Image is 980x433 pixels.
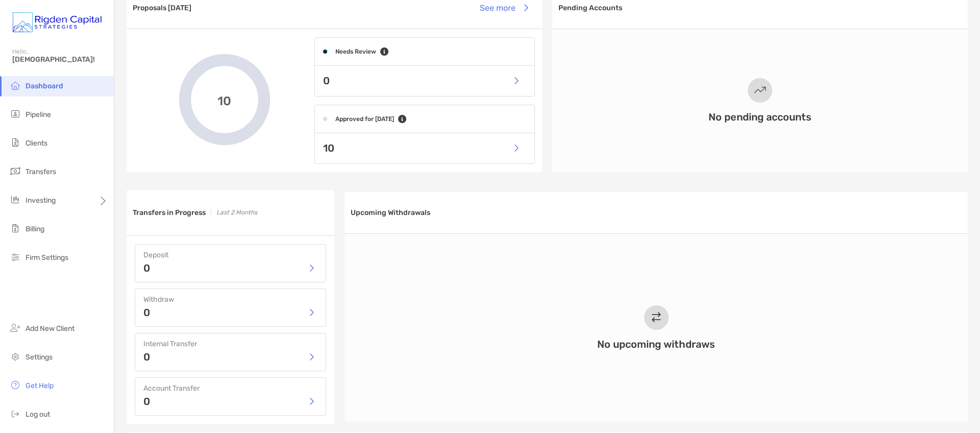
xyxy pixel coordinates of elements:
[26,139,47,148] span: Clients
[26,353,53,362] span: Settings
[9,136,21,149] img: clients icon
[708,111,812,123] h3: No pending accounts
[9,407,21,420] img: logout icon
[335,48,376,55] h4: Needs Review
[597,338,715,350] h3: No upcoming withdraws
[26,82,63,90] span: Dashboard
[9,165,21,177] img: transfers icon
[26,196,56,205] span: Investing
[12,4,102,41] img: Zoe Logo
[143,251,317,259] h4: Deposit
[9,194,21,206] img: investing icon
[9,322,21,334] img: add_new_client icon
[335,115,394,123] h4: Approved for [DATE]
[323,142,334,155] p: 10
[216,206,257,219] p: Last 2 Months
[26,225,44,233] span: Billing
[133,4,191,12] h3: Proposals [DATE]
[9,222,21,234] img: billing icon
[9,108,21,120] img: pipeline icon
[26,381,54,390] span: Get Help
[9,79,21,91] img: dashboard icon
[9,379,21,391] img: get-help icon
[143,384,317,393] h4: Account Transfer
[26,253,68,262] span: Firm Settings
[9,350,21,363] img: settings icon
[143,263,150,273] p: 0
[143,295,317,304] h4: Withdraw
[26,110,51,119] span: Pipeline
[9,251,21,263] img: firm-settings icon
[217,92,231,107] span: 10
[143,396,150,406] p: 0
[323,75,330,87] p: 0
[133,208,206,217] h3: Transfers in Progress
[558,4,622,12] h3: Pending Accounts
[143,307,150,318] p: 0
[26,324,75,333] span: Add New Client
[143,352,150,362] p: 0
[143,340,317,348] h4: Internal Transfer
[12,55,108,64] span: [DEMOGRAPHIC_DATA]!
[26,167,56,176] span: Transfers
[351,208,430,217] h3: Upcoming Withdrawals
[26,410,50,419] span: Log out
